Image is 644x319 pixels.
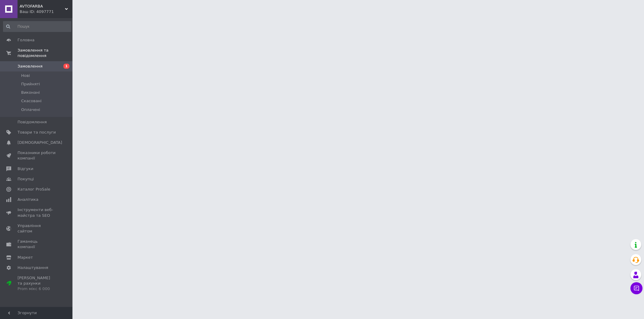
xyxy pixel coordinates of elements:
[18,140,62,145] span: [DEMOGRAPHIC_DATA]
[18,255,33,260] span: Маркет
[21,98,42,104] span: Скасовані
[20,9,72,14] div: Ваш ID: 4097771
[630,282,642,294] button: Чат з покупцем
[63,64,69,69] span: 1
[18,150,56,161] span: Показники роботи компанії
[18,166,33,172] span: Відгуки
[18,223,56,234] span: Управління сайтом
[18,286,56,292] div: Prom мікс 6 000
[20,4,65,9] span: AVTOFARBA
[18,48,72,58] span: Замовлення та повідомлення
[21,81,40,87] span: Прийняті
[18,176,34,182] span: Покупці
[21,107,40,112] span: Оплачені
[18,275,56,292] span: [PERSON_NAME] та рахунки
[18,119,47,125] span: Повідомлення
[18,197,38,202] span: Аналітика
[18,239,56,250] span: Гаманець компанії
[3,21,71,32] input: Пошук
[18,207,56,218] span: Інструменти веб-майстра та SEO
[21,90,40,95] span: Виконані
[21,73,30,78] span: Нові
[18,130,56,135] span: Товари та послуги
[18,64,43,69] span: Замовлення
[18,37,34,43] span: Головна
[18,265,48,270] span: Налаштування
[18,187,50,192] span: Каталог ProSale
